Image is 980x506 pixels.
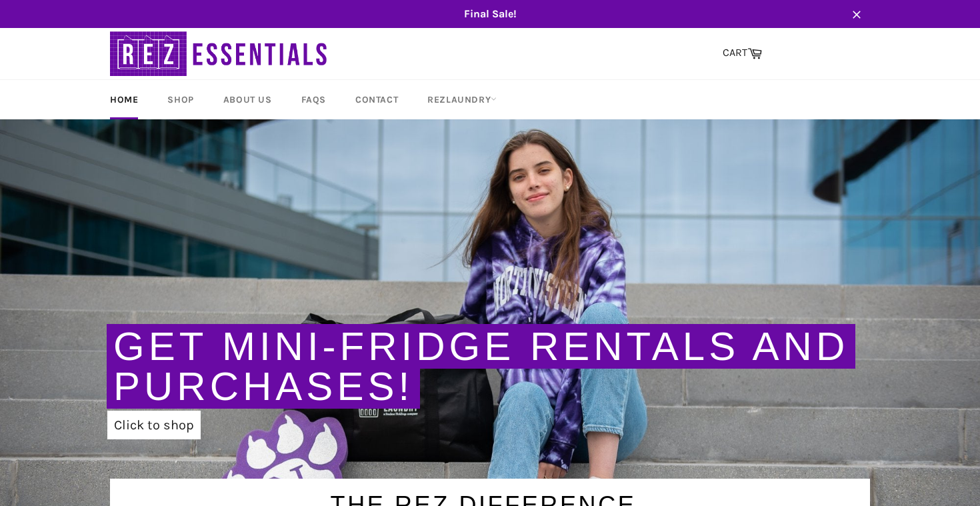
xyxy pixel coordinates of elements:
a: RezLaundry [414,80,510,119]
a: Get Mini-Fridge Rentals and Purchases! [113,324,849,409]
a: Click to shop [107,411,201,439]
a: About Us [210,80,285,119]
span: Final Sale! [97,7,883,21]
a: Home [97,80,151,119]
a: Contact [342,80,411,119]
img: RezEssentials [110,28,330,79]
a: FAQs [288,80,339,119]
a: Shop [154,80,207,119]
a: CART [716,39,769,67]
